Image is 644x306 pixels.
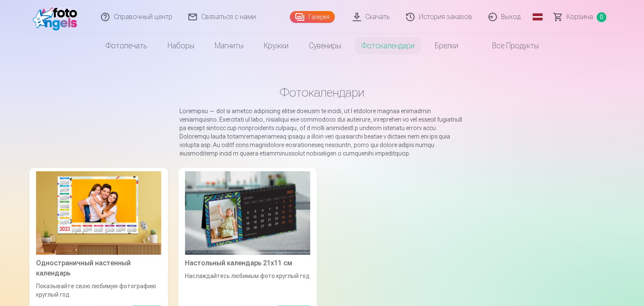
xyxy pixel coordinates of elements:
a: Все продукты [468,34,549,58]
font: Одностраничный настенный календарь [36,259,131,277]
a: Сувениры [299,34,351,58]
a: Наборы [157,34,204,58]
font: Фотокалендари [280,85,364,100]
img: Одностраничный настенный календарь [36,171,161,255]
font: 0 [600,14,603,20]
font: Скачать [365,13,390,21]
font: Наслаждайтесь любимым фото круглый год [185,273,310,279]
font: Корзина [566,13,593,21]
img: /fa1 [33,3,81,31]
a: Фотопечать [95,34,157,58]
font: Брелки [435,41,458,50]
font: Связаться с нами [201,13,256,21]
img: Настольный календарь 21х11 см [185,171,310,255]
font: Галерея [308,14,330,20]
font: Выход [501,13,521,21]
font: Все продукты [492,41,539,50]
font: Магниты [215,41,244,50]
font: Показывайте свою любимую фотографию круглый год [36,283,156,298]
font: Фотопечать [106,41,147,50]
a: Галерея [290,11,335,23]
font: Настольный календарь 21х11 см [185,259,292,267]
a: Кружки [254,34,299,58]
font: Сувениры [309,41,341,50]
font: Справочный центр [114,13,172,21]
font: Кружки [264,41,288,50]
a: Магниты [204,34,254,58]
font: Loremipsu — dol si ametco adipiscing elitse doeiusm te incidi, ut l etdolore magnaa enimadmin ven... [179,108,462,157]
a: Фотокалендари [351,34,425,58]
font: История заказов [419,13,472,21]
font: Наборы [168,41,194,50]
a: Брелки [425,34,468,58]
